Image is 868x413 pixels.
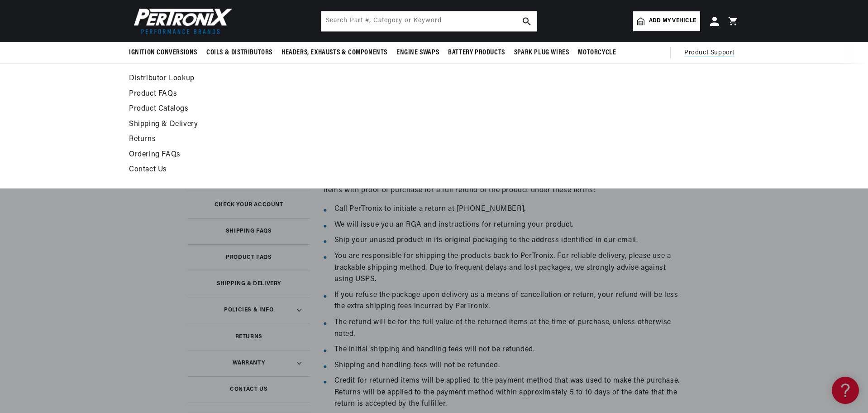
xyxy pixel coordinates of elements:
[129,88,574,101] a: Product FAQs
[392,42,444,63] summary: Engine Swaps
[226,229,272,233] h3: Shipping FAQs
[129,5,233,37] img: Pertronix
[215,203,283,207] h3: Check your account
[129,118,574,131] a: Shipping & Delivery
[206,48,272,58] span: Coils & Distributors
[188,192,310,218] a: Check your account
[129,164,574,176] a: Contact Us
[129,149,574,161] a: Ordering FAQs
[334,344,681,356] li: The initial shipping and handling fees will not be refunded.
[334,235,681,247] li: Ship your unused product in its original packaging to the address identified in our email.
[188,244,310,271] a: Product FAQs
[578,48,616,58] span: Motorcycle
[202,42,277,63] summary: Coils & Distributors
[188,297,310,323] summary: Policies & Info
[321,11,537,31] input: Search Part #, Category or Keyword
[334,251,681,286] li: You are responsible for shipping the products back to PerTronix. For reliable delivery, please us...
[517,11,537,31] button: search button
[235,335,262,339] h3: Returns
[649,17,696,25] span: Add my vehicle
[334,204,681,215] li: Call PerTronix to initiate a return at [PHONE_NUMBER].
[281,48,387,58] span: Headers, Exhausts & Components
[226,255,272,260] h3: Product FAQs
[129,73,574,85] a: Distributor Lookup
[510,42,574,63] summary: Spark Plug Wires
[129,48,197,58] span: Ignition Conversions
[633,11,700,31] a: Add my vehicle
[334,317,681,340] li: The refund will be for the full value of the returned items at the time of purchase, unless other...
[277,42,392,63] summary: Headers, Exhausts & Components
[396,48,439,58] span: Engine Swaps
[217,282,281,286] h3: Shipping & Delivery
[444,42,510,63] summary: Battery Products
[334,219,681,231] li: We will issue you an RGA and instructions for returning your product.
[334,375,681,410] li: Credit for returned items will be applied to the payment method that was used to make the purchas...
[684,42,739,64] summary: Product Support
[129,133,574,146] a: Returns
[188,376,310,403] a: Contact Us
[188,271,310,297] a: Shipping & Delivery
[188,324,310,350] a: Returns
[188,218,310,244] a: Shipping FAQs
[448,48,505,58] span: Battery Products
[129,103,574,116] a: Product Catalogs
[324,163,678,194] span: Returns are accepted only within a 90-day window from the date of purchase. Prior authorization f...
[230,387,267,392] h3: Contact Us
[514,48,569,58] span: Spark Plug Wires
[334,290,681,313] li: If you refuse the package upon delivery as a means of cancellation or return, your refund will be...
[684,48,734,58] span: Product Support
[129,42,202,63] summary: Ignition Conversions
[188,350,310,376] summary: Warranty
[233,361,265,365] h3: Warranty
[224,308,273,312] h3: Policies & Info
[573,42,620,63] summary: Motorcycle
[334,360,681,372] li: Shipping and handling fees will not be refunded.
